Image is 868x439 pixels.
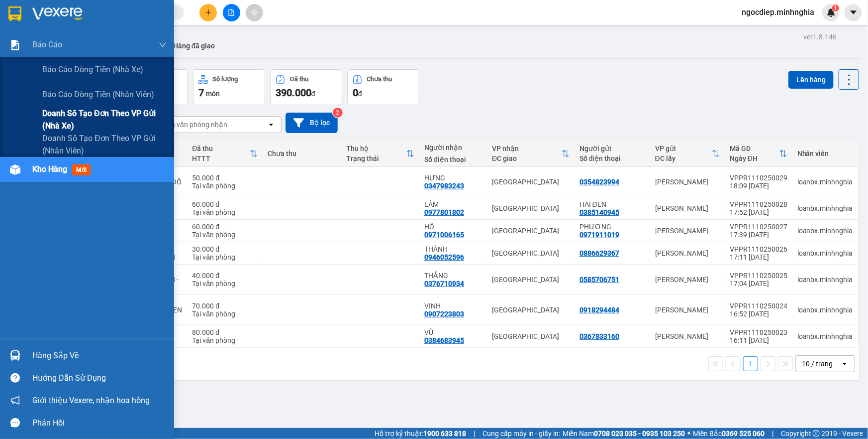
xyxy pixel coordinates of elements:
div: [PERSON_NAME] [655,249,720,257]
div: Tại văn phòng [192,336,258,344]
div: THÀNH [424,245,482,253]
span: Doanh số tạo đơn theo VP gửi (nhà xe) [42,107,167,132]
button: Số lượng7món [193,69,265,105]
div: VŨ [424,328,482,336]
button: Chưa thu0đ [347,69,419,105]
svg: open [267,121,275,129]
div: THẮNG [424,272,482,280]
span: caret-down [849,8,858,17]
span: aim [251,9,258,16]
div: VPPR1110250026 [730,245,787,253]
span: ngocdiep.minhnghia [734,6,822,18]
div: Thu hộ [346,145,406,152]
button: Bộ lọc [286,113,338,133]
div: [PERSON_NAME] [655,276,720,284]
div: VPPR1110250028 [730,200,787,208]
span: 1 [834,4,837,11]
div: 70.000 đ [192,302,258,310]
th: Toggle SortBy [187,141,263,167]
div: VP nhận [492,145,562,152]
div: 30.000 đ [192,245,258,253]
button: file-add [223,4,240,21]
div: 0977801802 [424,208,464,216]
div: VPPR1110250023 [730,328,787,336]
div: [GEOGRAPHIC_DATA] [492,227,570,235]
div: VPPR1110250024 [730,302,787,310]
sup: 1 [832,4,839,11]
div: Số lượng [213,76,238,83]
span: message [10,418,20,428]
th: Toggle SortBy [650,141,725,167]
div: [GEOGRAPHIC_DATA] [492,249,570,257]
span: Báo cáo dòng tiền (nhân viên) [42,88,154,101]
svg: open [841,360,849,368]
div: 80.000 đ [192,328,258,336]
div: [PERSON_NAME] [655,178,720,186]
span: mới [72,164,91,175]
div: 10 / trang [802,359,833,369]
span: 390.000 [276,87,311,99]
th: Toggle SortBy [341,141,419,167]
div: loanbx.minhnghia [797,227,853,235]
div: Người gửi [579,145,645,152]
div: [GEOGRAPHIC_DATA] [492,276,570,284]
div: loanbx.minhnghia [797,249,853,257]
div: 0347983243 [424,182,464,190]
div: Số điện thoại [579,154,645,162]
span: đ [358,90,362,98]
div: loanbx.minhnghia [797,276,853,284]
div: 17:39 [DATE] [730,231,787,239]
div: VPPR1110250027 [730,223,787,231]
img: icon-new-feature [827,8,836,17]
span: 0 [353,87,358,99]
span: Báo cáo dòng tiền (nhà xe) [42,63,143,76]
div: 0907223803 [424,310,464,318]
div: Tại văn phòng [192,253,258,261]
div: VP gửi [655,145,712,152]
div: 0971911019 [579,231,619,239]
div: HỒ [424,223,482,231]
div: 60.000 đ [192,223,258,231]
div: 18:09 [DATE] [730,182,787,190]
div: VINH [424,302,482,310]
span: Báo cáo [32,38,62,51]
div: Tại văn phòng [192,310,258,318]
span: down [159,41,167,49]
span: Doanh số tạo đơn theo VP gửi (nhân viên) [42,132,167,157]
div: 17:04 [DATE] [730,280,787,288]
span: Miền Bắc [693,428,765,439]
strong: 0369 525 060 [722,430,765,438]
button: caret-down [845,4,862,21]
div: 0385140945 [579,208,619,216]
div: [PERSON_NAME] [655,332,720,340]
div: VPPR1110250025 [730,272,787,280]
div: Mã GD [730,145,779,152]
div: 16:52 [DATE] [730,310,787,318]
div: 40.000 đ [192,272,258,280]
span: Giới thiệu Vexere, nhận hoa hồng [32,394,150,407]
div: Chưa thu [367,76,392,83]
span: file-add [228,9,235,16]
div: 0376710934 [424,280,464,288]
button: Hàng đã giao [165,34,223,58]
div: 0918294484 [579,306,619,314]
div: 0367833160 [579,332,619,340]
div: Số điện thoại [424,155,482,163]
div: LÂM [424,200,482,208]
div: Tại văn phòng [192,280,258,288]
img: logo-vxr [8,6,21,21]
img: warehouse-icon [10,350,20,361]
div: Tại văn phòng [192,231,258,239]
div: 60.000 đ [192,200,258,208]
div: Tại văn phòng [192,182,258,190]
div: [PERSON_NAME] [655,204,720,212]
div: loanbx.minhnghia [797,332,853,340]
span: ⚪️ [687,432,690,436]
div: loanbx.minhnghia [797,178,853,186]
div: 0585706751 [579,276,619,284]
div: 0886629367 [579,249,619,257]
div: Đã thu [290,76,308,83]
div: 17:11 [DATE] [730,253,787,261]
div: Chọn văn phòng nhận [159,120,227,130]
span: đ [311,90,315,98]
